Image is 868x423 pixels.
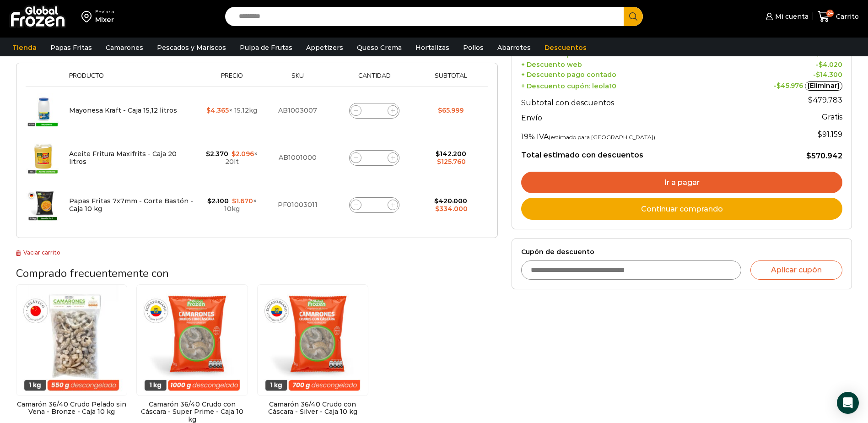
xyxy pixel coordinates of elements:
[834,12,859,21] span: Carrito
[264,87,331,135] td: AB1003007
[806,152,811,160] span: $
[434,197,438,205] span: $
[199,181,264,228] td: × 10kg
[199,87,264,135] td: × 15.12kg
[69,150,177,166] a: Aceite Fritura Maxifrits - Caja 20 litros
[368,152,381,164] input: Product quantity
[808,96,813,104] span: $
[438,106,464,114] bdi: 65.999
[331,72,418,87] th: Cantidad
[736,69,842,79] td: -
[521,91,736,109] th: Subtotal con descuentos
[435,205,468,213] bdi: 334.000
[776,81,803,90] span: 45.976
[46,39,97,56] a: Papas Fritas
[65,72,199,87] th: Producto
[776,81,781,90] span: $
[352,39,406,56] a: Queso Crema
[818,130,822,139] span: $
[808,96,842,104] bdi: 479.783
[257,401,368,416] h2: Camarón 36/40 Crudo con Cáscara - Silver - Caja 10 kg
[458,39,488,56] a: Pollos
[822,113,842,121] strong: Gratis
[521,79,736,91] th: + Descuento cupón: leola10
[436,150,440,158] span: $
[540,39,591,56] a: Descuentos
[437,157,466,166] bdi: 125.760
[521,109,736,125] th: Envío
[816,70,820,79] span: $
[232,150,236,158] span: $
[818,6,859,27] a: 24 Carrito
[437,157,441,166] span: $
[493,39,535,56] a: Abarrotes
[819,60,823,69] span: $
[95,9,114,15] div: Enviar a
[521,248,842,256] label: Cupón de descuento
[736,58,842,69] td: -
[750,260,842,280] button: Aplicar cupón
[368,199,381,211] input: Product quantity
[302,39,348,56] a: Appetizers
[206,106,210,114] span: $
[81,9,95,24] img: address-field-icon.svg
[806,152,842,160] bdi: 570.942
[95,15,114,24] div: Mixer
[816,70,842,79] bdi: 14.300
[264,72,331,87] th: Sku
[549,134,655,141] small: (estimado para [GEOGRAPHIC_DATA])
[521,198,842,220] a: Continuar comprando
[206,106,229,114] bdi: 4.365
[819,60,842,69] bdi: 4.020
[16,401,127,416] h2: Camarón 36/40 Crudo Pelado sin Vena - Bronze - Caja 10 kg
[624,7,643,26] button: Search button
[521,172,842,194] a: Ir a pagar
[69,197,193,213] a: Papas Fritas 7x7mm - Corte Bastón - Caja 10 kg
[235,39,297,56] a: Pulpa de Frutas
[418,72,484,87] th: Subtotal
[521,58,736,69] th: + Descuento web
[805,81,842,91] a: [Eliminar]
[435,205,439,213] span: $
[438,106,442,114] span: $
[826,10,834,17] span: 24
[199,72,264,87] th: Precio
[206,150,228,158] bdi: 2.370
[206,150,210,158] span: $
[8,39,41,56] a: Tienda
[16,266,169,281] span: Comprado frecuentemente con
[736,79,842,91] td: -
[69,106,177,114] a: Mayonesa Kraft - Caja 15,12 litros
[521,69,736,79] th: + Descuento pago contado
[434,197,467,205] bdi: 420.000
[368,104,381,117] input: Product quantity
[232,197,236,205] span: $
[837,392,859,414] div: Open Intercom Messenger
[264,181,331,228] td: PF01003011
[232,150,254,158] bdi: 2.096
[152,39,231,56] a: Pescados y Mariscos
[16,249,60,256] a: Vaciar carrito
[207,197,229,205] bdi: 2.100
[411,39,454,56] a: Hortalizas
[264,134,331,181] td: AB1001000
[232,197,253,205] bdi: 1.670
[773,12,809,21] span: Mi cuenta
[101,39,148,56] a: Camarones
[436,150,466,158] bdi: 142.200
[521,125,736,143] th: 19% IVA
[521,143,736,161] th: Total estimado con descuentos
[207,197,211,205] span: $
[818,130,842,139] span: 91.159
[199,134,264,181] td: × 20lt
[763,7,808,26] a: Mi cuenta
